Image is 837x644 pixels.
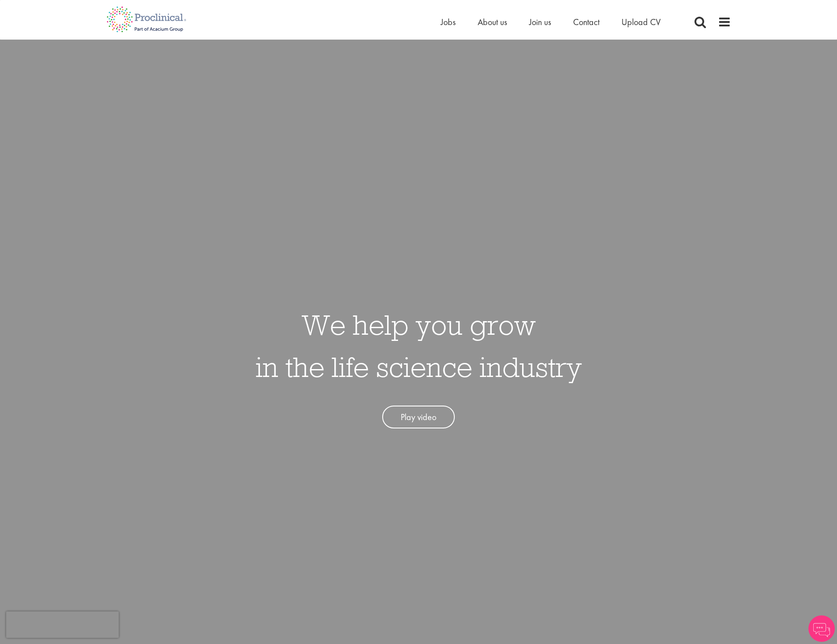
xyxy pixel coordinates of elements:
a: Upload CV [621,16,661,28]
h1: We help you grow in the life science industry [256,304,582,388]
a: Contact [573,16,599,28]
img: Chatbot [808,615,835,642]
a: Play video [382,406,455,429]
a: Join us [529,16,551,28]
a: Jobs [441,16,456,28]
a: About us [478,16,507,28]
